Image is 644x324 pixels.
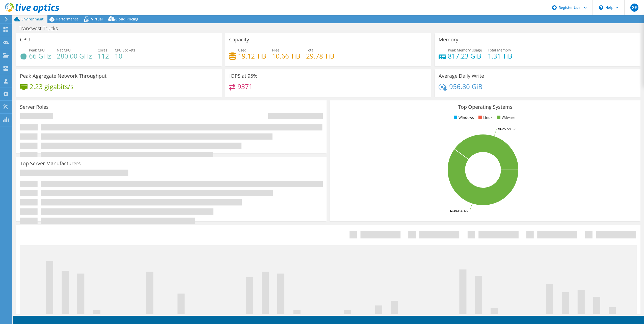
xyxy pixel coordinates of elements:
[306,48,314,52] span: Total
[498,127,506,131] tspan: 40.0%
[272,48,279,52] span: Free
[458,209,468,213] tspan: ESXi 6.5
[20,161,81,166] h3: Top Server Manufacturers
[29,53,51,59] h4: 66 GHz
[477,115,492,120] li: Linux
[30,84,73,89] h4: 2.23 gigabits/s
[334,104,637,110] h3: Top Operating Systems
[448,48,482,52] span: Peak Memory Usage
[599,5,603,10] svg: \n
[16,26,66,31] h1: Transwest Trucks
[450,209,458,213] tspan: 60.0%
[488,48,511,52] span: Total Memory
[20,73,106,79] h3: Peak Aggregate Network Throughput
[98,48,107,52] span: Cores
[306,53,334,59] h4: 29.78 TiB
[57,53,92,59] h4: 280.00 GHz
[452,115,474,120] li: Windows
[238,53,266,59] h4: 19.12 TiB
[20,37,30,42] h3: CPU
[115,17,138,21] span: Cloud Pricing
[56,17,78,21] span: Performance
[115,48,135,52] span: CPU Sockets
[448,53,482,59] h4: 817.23 GiB
[57,48,71,52] span: Net CPU
[237,84,253,89] h4: 9371
[238,48,247,52] span: Used
[630,4,638,12] span: GE
[115,53,135,59] h4: 10
[439,37,458,42] h3: Memory
[488,53,512,59] h4: 1.31 TiB
[98,53,109,59] h4: 112
[229,37,249,42] h3: Capacity
[439,73,484,79] h3: Average Daily Write
[272,53,300,59] h4: 10.66 TiB
[496,115,515,120] li: VMware
[20,104,49,110] h3: Server Roles
[506,127,516,131] tspan: ESXi 6.7
[21,17,44,21] span: Environment
[229,73,257,79] h3: IOPS at 95%
[449,84,482,89] h4: 956.80 GiB
[29,48,45,52] span: Peak CPU
[91,17,103,21] span: Virtual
